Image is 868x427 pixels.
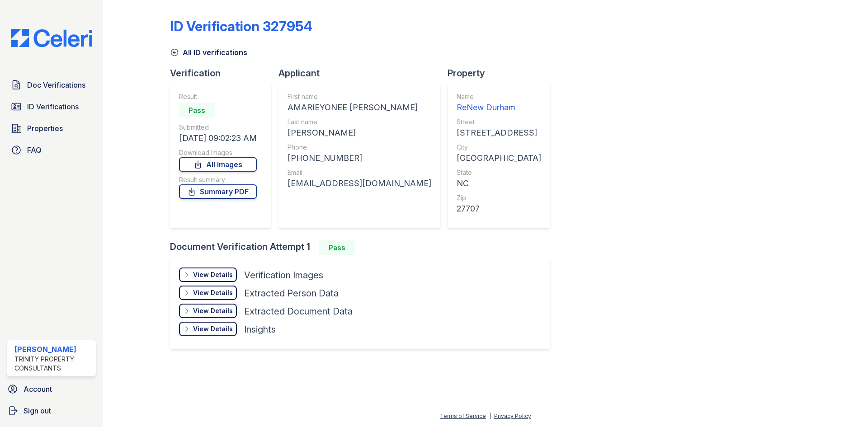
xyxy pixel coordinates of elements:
div: ReNew Durham [457,101,541,114]
div: [GEOGRAPHIC_DATA] [457,152,541,164]
div: [PERSON_NAME] [14,344,92,355]
img: CE_Logo_Blue-a8612792a0a2168367f1c8372b55b34899dd931a85d93a1a3d3e32e68fde9ad4.png [4,29,99,47]
div: Zip [457,193,541,202]
div: Email [288,168,431,177]
div: State [457,168,541,177]
a: Sign out [4,402,99,420]
a: Privacy Policy [494,413,531,419]
div: View Details [193,306,233,315]
div: City [457,143,541,152]
div: Street [457,117,541,127]
div: Pass [319,240,355,255]
span: Account [24,384,52,394]
div: Phone [288,143,431,152]
span: ID Verifications [27,101,79,112]
span: Doc Verifications [27,80,85,90]
div: Extracted Document Data [244,305,353,318]
a: Summary PDF [179,184,257,199]
div: Submitted [179,123,257,132]
a: Doc Verifications [7,76,96,94]
div: Pass [179,103,215,117]
div: Download Images [179,148,257,157]
div: View Details [193,324,233,333]
div: Applicant [278,67,448,80]
a: ID Verifications [7,98,96,116]
div: First name [288,92,431,101]
div: [EMAIL_ADDRESS][DOMAIN_NAME] [288,177,431,190]
span: Sign out [24,405,51,416]
div: Name [457,92,541,101]
div: Trinity Property Consultants [14,355,92,373]
div: | [489,413,491,419]
a: All ID verifications [170,47,247,58]
div: [PERSON_NAME] [288,127,431,139]
div: [DATE] 09:02:23 AM [179,132,257,145]
a: All Images [179,157,257,172]
div: Property [448,67,557,80]
div: [STREET_ADDRESS] [457,127,541,139]
div: View Details [193,270,233,279]
div: Verification Images [244,269,323,282]
a: Name ReNew Durham [457,92,541,114]
div: Document Verification Attempt 1 [170,240,557,255]
div: Result summary [179,175,257,184]
div: Extracted Person Data [244,287,339,300]
a: Terms of Service [440,413,486,419]
div: ID Verification 327954 [170,18,312,34]
span: Properties [27,123,63,134]
div: Result [179,92,257,101]
div: NC [457,177,541,190]
div: [PHONE_NUMBER] [288,152,431,164]
div: Last name [288,117,431,127]
div: Insights [244,323,276,336]
div: View Details [193,288,233,297]
div: AMARIEYONEE [PERSON_NAME] [288,101,431,114]
a: Account [4,380,99,398]
span: FAQ [27,145,42,155]
div: Verification [170,67,278,80]
a: FAQ [7,141,96,159]
a: Properties [7,119,96,137]
div: 27707 [457,202,541,215]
